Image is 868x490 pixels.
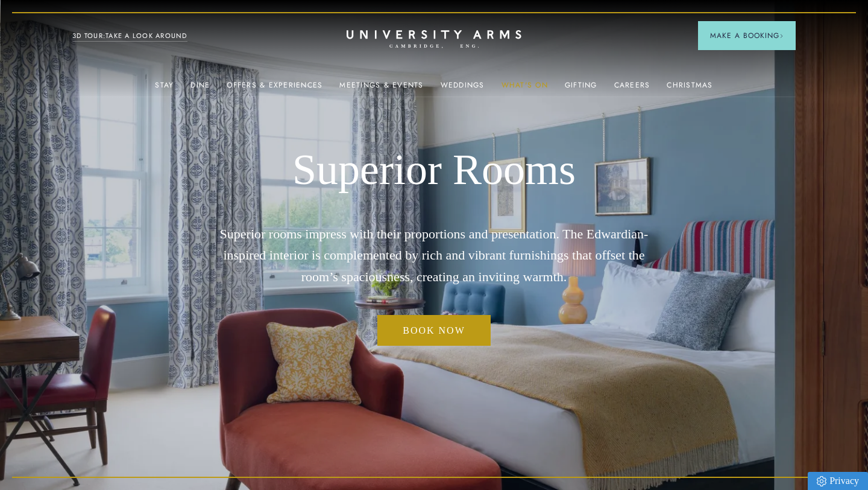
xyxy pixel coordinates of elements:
[190,81,210,97] a: Dine
[667,81,712,97] a: Christmas
[217,144,651,196] h1: Superior Rooms
[779,34,784,38] img: Arrow icon
[565,81,597,97] a: Gifting
[339,81,423,97] a: Meetings & Events
[347,30,521,49] a: Home
[614,81,650,97] a: Careers
[217,223,651,287] p: Superior rooms impress with their proportions and presentation. The Edwardian-inspired interior i...
[698,21,796,50] button: Make a BookingArrow icon
[502,81,548,97] a: What's On
[227,81,322,97] a: Offers & Experiences
[155,81,174,97] a: Stay
[377,315,491,346] a: Book now
[441,81,485,97] a: Weddings
[808,472,868,490] a: Privacy
[817,476,826,486] img: Privacy
[710,30,784,41] span: Make a Booking
[72,31,187,42] a: 3D TOUR:TAKE A LOOK AROUND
